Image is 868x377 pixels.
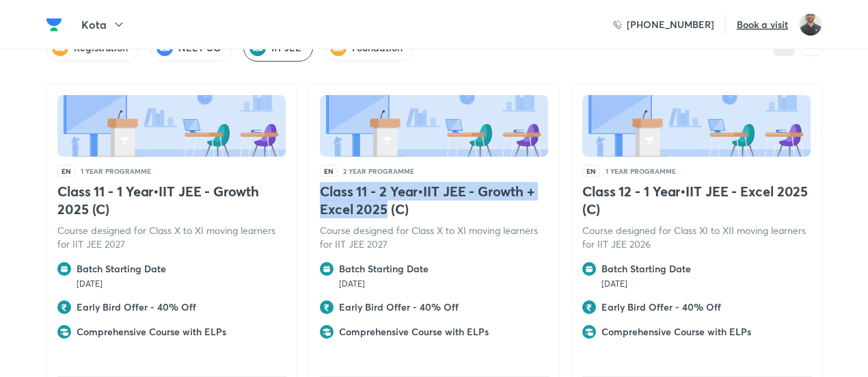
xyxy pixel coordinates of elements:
[81,16,107,33] h5: Kota
[601,262,816,276] h6: Batch Starting Date
[339,325,554,339] h6: Comprehensive Course with ELPs
[601,278,773,289] p: [DATE]
[57,325,71,339] img: feature
[582,300,596,314] img: feature
[57,165,75,177] span: EN
[77,278,248,289] p: [DATE]
[582,183,811,218] h4: Class 12 - 1 Year • IIT JEE - Excel 2025 (C)
[601,300,816,314] h6: Early Bird Offer - 40% Off
[613,18,714,31] a: [PHONE_NUMBER]
[77,325,291,339] h6: Comprehensive Course with ELPs
[799,13,822,36] img: Anand Deshpande
[57,300,71,314] img: feature
[343,168,414,174] p: 2 YEAR PROGRAMME
[46,16,68,33] a: Company Logo
[601,325,816,339] h6: Comprehensive Course with ELPs
[57,224,286,251] p: Course designed for Class X to XI moving learners for IIT JEE 2027
[77,262,291,276] h6: Batch Starting Date
[339,300,554,314] h6: Early Bird Offer - 40% Off
[320,325,334,339] img: feature
[582,224,811,251] p: Course designed for Class XI to XII moving learners for IIT JEE 2026
[582,165,600,177] span: EN
[320,183,548,218] h4: Class 11 - 2 Year • IIT JEE - Growth + Excel 2025 (C)
[737,18,788,31] h6: Book a visit
[81,168,151,174] p: 1 YEAR PROGRAMME
[46,16,62,33] img: Company Logo
[320,165,338,177] span: EN
[606,168,676,174] p: 1 YEAR PROGRAMME
[320,95,548,157] img: Batch11.png
[320,300,334,314] img: feature
[582,262,596,276] img: feature
[627,18,714,31] h6: [PHONE_NUMBER]
[582,95,811,157] img: Batch11.png
[57,95,286,157] img: Batch11.png
[77,300,291,314] h6: Early Bird Offer - 40% Off
[57,183,286,218] h4: Class 11 - 1 Year • IIT JEE - Growth 2025 (C)
[320,262,334,276] img: feature
[57,262,71,276] img: feature
[339,278,511,289] p: [DATE]
[320,224,548,251] p: Course designed for Class X to XI moving learners for IIT JEE 2027
[582,325,596,339] img: feature
[339,262,554,276] h6: Batch Starting Date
